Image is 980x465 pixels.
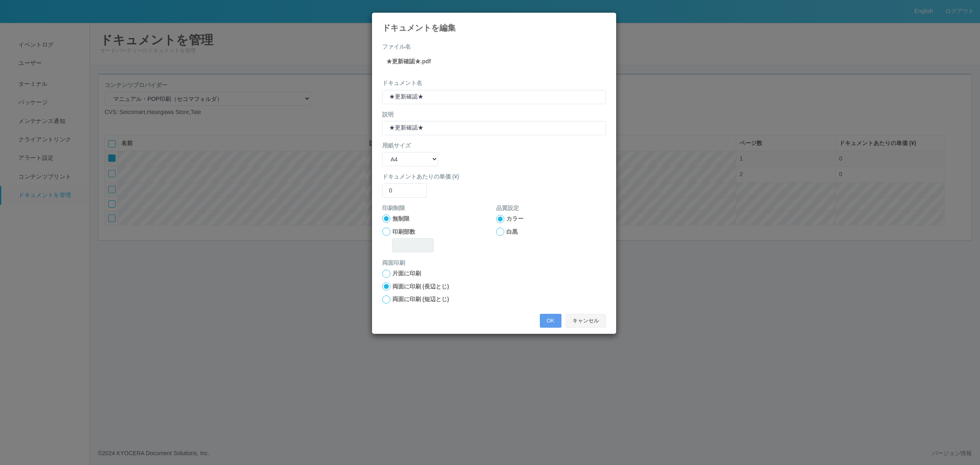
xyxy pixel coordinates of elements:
label: 片面に印刷 [392,269,421,278]
button: キャンセル [566,314,606,328]
h4: ドキュメントを編集 [382,23,606,32]
label: ドキュメント名 [382,79,422,87]
label: カラー [506,215,523,223]
label: 両面に印刷 (長辺とじ) [392,282,449,291]
label: 両面印刷 [382,259,405,267]
label: ファイル名 [382,42,411,51]
label: 白黒 [506,228,518,236]
label: ドキュメントあたりの単価 (¥) [382,172,606,181]
label: 品質設定 [496,204,519,212]
label: 両面に印刷 (短辺とじ) [392,295,449,304]
label: 印刷制限 [382,204,405,212]
label: 無制限 [392,215,410,223]
label: ★更新確認★.pdf [386,57,431,66]
label: 印刷部数 [392,228,415,236]
button: OK [540,314,561,328]
label: 用紙サイズ [382,141,411,150]
label: 説明 [382,110,394,119]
